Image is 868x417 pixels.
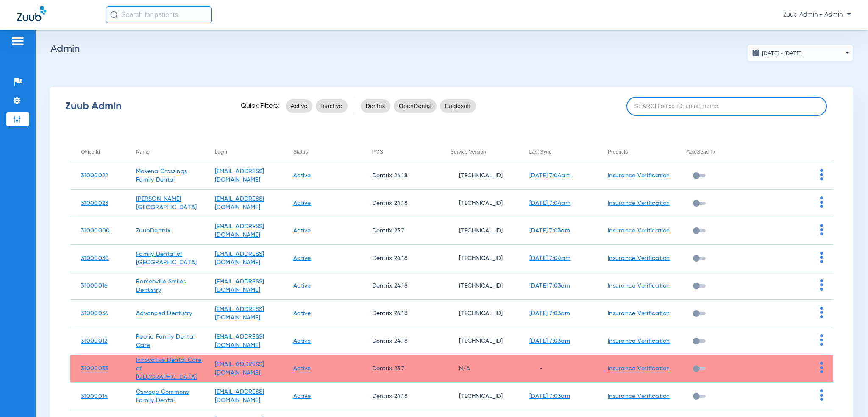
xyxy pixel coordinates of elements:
[362,272,440,300] td: Dentrix 24.18
[136,196,197,210] a: [PERSON_NAME][GEOGRAPHIC_DATA]
[293,147,308,157] div: Status
[362,327,440,355] td: Dentrix 24.18
[529,338,570,344] a: [DATE] 7:03am
[291,102,308,110] span: Active
[445,102,471,110] span: Eaglesoft
[440,327,518,355] td: [TECHNICAL_ID]
[136,389,189,403] a: Oswego Commons Family Dental
[820,252,823,263] img: group-dot-blue.svg
[136,279,186,293] a: Romeoville Smiles Dentistry
[136,147,150,157] div: Name
[399,102,431,110] span: OpenDental
[608,338,670,344] a: Insurance Verification
[362,383,440,410] td: Dentrix 24.18
[440,190,518,217] td: [TECHNICAL_ID]
[136,168,187,183] a: Mokena Crossings Family Dental
[361,98,476,115] mat-chip-listbox: pms-filters
[286,98,348,115] mat-chip-listbox: status-filters
[529,200,570,206] a: [DATE] 7:04am
[293,311,311,316] a: Active
[136,334,195,348] a: Peoria Family Dental Care
[820,224,823,235] img: group-dot-blue.svg
[529,255,570,261] a: [DATE] 7:04am
[783,11,851,19] span: Zuub Admin - Admin
[820,307,823,318] img: group-dot-blue.svg
[293,200,311,206] a: Active
[110,11,118,19] img: Search Icon
[81,393,108,399] a: 31000014
[81,147,100,157] div: Office Id
[608,393,670,399] a: Insurance Verification
[81,283,108,289] a: 31000016
[820,362,823,373] img: group-dot-blue.svg
[608,147,676,157] div: Products
[362,217,440,245] td: Dentrix 23.7
[440,217,518,245] td: [TECHNICAL_ID]
[81,200,108,206] a: 31000023
[293,255,311,261] a: Active
[747,45,853,62] button: [DATE] - [DATE]
[820,196,823,208] img: group-dot-blue.svg
[820,389,823,401] img: group-dot-blue.svg
[687,147,754,157] div: AutoSend Tx
[440,245,518,272] td: [TECHNICAL_ID]
[608,200,670,206] a: Insurance Verification
[362,300,440,327] td: Dentrix 24.18
[81,228,110,234] a: 31000000
[440,162,518,190] td: [TECHNICAL_ID]
[50,45,853,53] h2: Admin
[215,251,264,266] a: [EMAIL_ADDRESS][DOMAIN_NAME]
[293,338,311,344] a: Active
[215,306,264,321] a: [EMAIL_ADDRESS][DOMAIN_NAME]
[17,6,46,21] img: Zuub Logo
[440,300,518,327] td: [TECHNICAL_ID]
[608,311,670,316] a: Insurance Verification
[451,147,518,157] div: Service Version
[372,147,440,157] div: PMS
[293,147,361,157] div: Status
[81,173,108,179] a: 31000022
[241,102,279,110] span: Quick Filters:
[136,147,204,157] div: Name
[440,355,518,383] td: N/A
[215,147,283,157] div: Login
[293,283,311,289] a: Active
[136,228,170,234] a: ZuubDentrix
[362,245,440,272] td: Dentrix 24.18
[106,6,212,23] input: Search for patients
[215,389,264,403] a: [EMAIL_ADDRESS][DOMAIN_NAME]
[608,283,670,289] a: Insurance Verification
[366,102,385,110] span: Dentrix
[608,173,670,179] a: Insurance Verification
[440,272,518,300] td: [TECHNICAL_ID]
[372,147,383,157] div: PMS
[215,147,227,157] div: Login
[529,366,543,372] span: -
[529,311,570,316] a: [DATE] 7:03am
[293,228,311,234] a: Active
[293,393,311,399] a: Active
[529,173,570,179] a: [DATE] 7:04am
[362,190,440,217] td: Dentrix 24.18
[81,147,125,157] div: Office Id
[321,102,342,110] span: Inactive
[215,224,264,238] a: [EMAIL_ADDRESS][DOMAIN_NAME]
[215,168,264,183] a: [EMAIL_ADDRESS][DOMAIN_NAME]
[293,173,311,179] a: Active
[608,366,670,372] a: Insurance Verification
[11,36,25,46] img: hamburger-icon
[81,366,108,372] a: 31000033
[293,366,311,372] a: Active
[136,311,192,316] a: Advanced Dentistry
[820,279,823,291] img: group-dot-blue.svg
[81,255,109,261] a: 31000030
[136,251,197,266] a: Family Dental of [GEOGRAPHIC_DATA]
[136,357,202,380] a: Innovative Dental Care of [GEOGRAPHIC_DATA]
[440,383,518,410] td: [TECHNICAL_ID]
[362,355,440,383] td: Dentrix 23.7
[608,228,670,234] a: Insurance Verification
[608,255,670,261] a: Insurance Verification
[529,147,552,157] div: Last Sync
[65,102,226,110] div: Zuub Admin
[626,97,827,116] input: SEARCH office ID, email, name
